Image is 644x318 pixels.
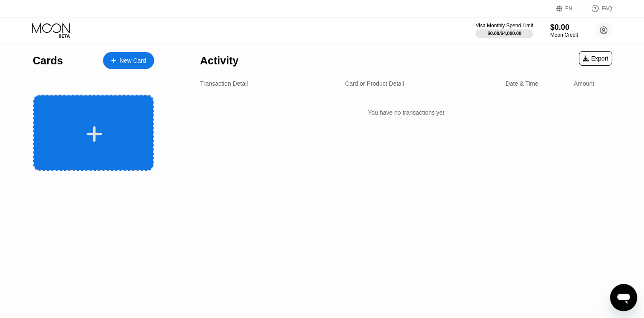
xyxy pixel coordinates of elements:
[550,32,578,38] div: Moon Credit
[610,284,637,311] iframe: Button to launch messaging window
[582,4,612,13] div: FAQ
[475,23,533,29] div: Visa Monthly Spend Limit
[33,55,63,67] div: Cards
[583,55,608,62] div: Export
[550,23,578,38] div: $0.00Moon Credit
[103,52,154,69] div: New Card
[556,4,582,13] div: EN
[487,31,521,36] div: $0.00 / $4,000.00
[200,80,248,87] div: Transaction Detail
[602,6,612,12] div: FAQ
[505,80,538,87] div: Date & Time
[345,80,404,87] div: Card or Product Detail
[475,23,533,38] div: Visa Monthly Spend Limit$0.00/$4,000.00
[550,23,578,32] div: $0.00
[120,57,146,64] div: New Card
[574,80,594,87] div: Amount
[200,101,612,124] div: You have no transactions yet
[565,6,572,12] div: EN
[200,55,238,67] div: Activity
[579,51,612,66] div: Export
